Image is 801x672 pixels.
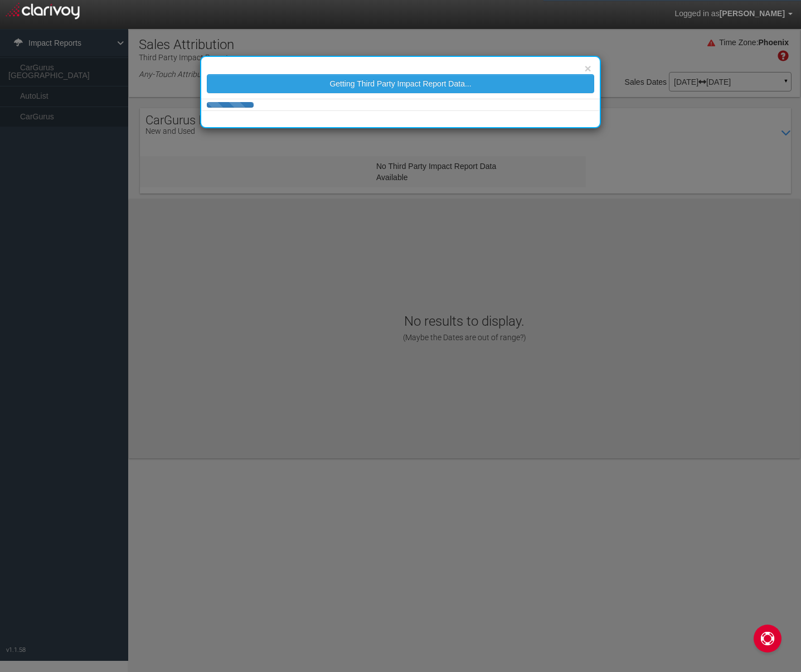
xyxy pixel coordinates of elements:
[674,9,719,18] span: Logged in as
[329,79,471,88] span: Getting Third Party Impact Report Data...
[207,74,594,93] button: Getting Third Party Impact Report Data...
[720,9,785,18] span: [PERSON_NAME]
[666,1,801,27] a: Logged in as[PERSON_NAME]
[584,62,591,74] button: ×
